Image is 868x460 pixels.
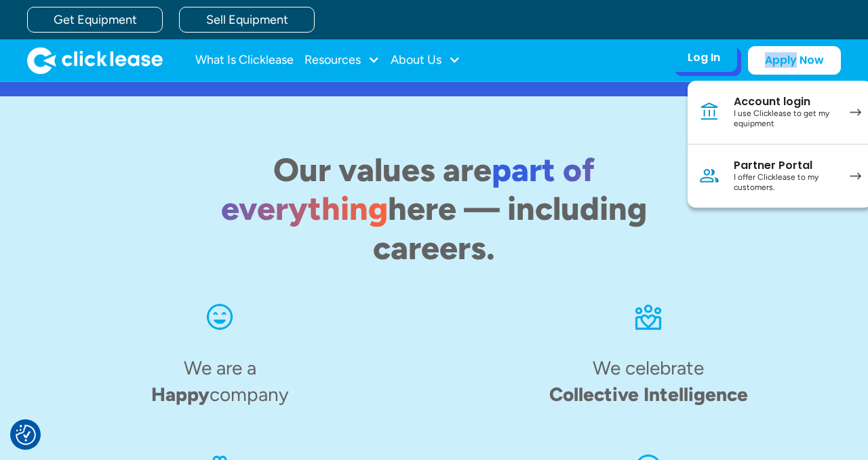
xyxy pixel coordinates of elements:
a: home [27,47,163,74]
div: I use Clicklease to get my equipment [734,109,836,130]
div: I offer Clicklease to my customers. [734,172,836,193]
div: About Us [391,47,460,74]
img: Bank icon [698,101,720,123]
img: arrow [850,172,861,180]
div: Account login [734,95,836,109]
img: Smiling face icon [203,301,236,333]
img: Person icon [698,165,720,187]
button: Consent Preferences [16,425,36,445]
img: Clicklease logo [27,47,163,74]
div: Partner Portal [734,159,836,172]
div: Resources [304,47,380,74]
img: An icon of three dots over a rectangle and heart [632,301,665,333]
h4: We are a company [151,355,289,408]
div: Log In [688,51,720,64]
h4: We celebrate [549,355,748,408]
span: Happy [151,383,210,406]
img: arrow [850,109,861,116]
a: Apply Now [748,46,841,75]
a: Get Equipment [27,7,163,33]
img: Revisit consent button [16,425,36,445]
span: Collective Intelligence [549,383,748,406]
span: part of everything [221,150,595,229]
a: Sell Equipment [179,7,315,33]
a: What Is Clicklease [195,47,294,74]
h2: Our values are here — including careers. [174,151,694,268]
